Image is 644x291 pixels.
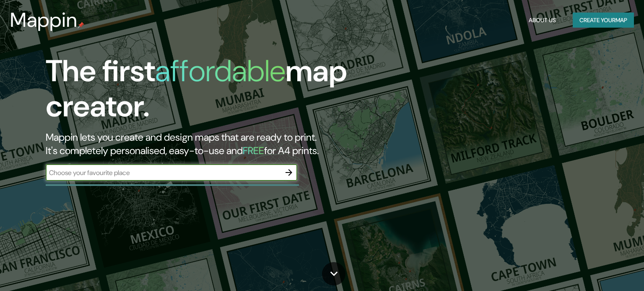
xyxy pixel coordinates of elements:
img: mappin-pin [78,22,84,28]
h3: Mappin [10,8,78,32]
h5: FREE [243,144,264,157]
button: About Us [525,13,559,28]
h2: Mappin lets you create and design maps that are ready to print. It's completely personalised, eas... [46,131,368,157]
button: Create yourmap [573,13,634,28]
input: Choose your favourite place [46,168,280,178]
h1: The first map creator. [46,54,368,131]
h1: affordable [155,52,286,90]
